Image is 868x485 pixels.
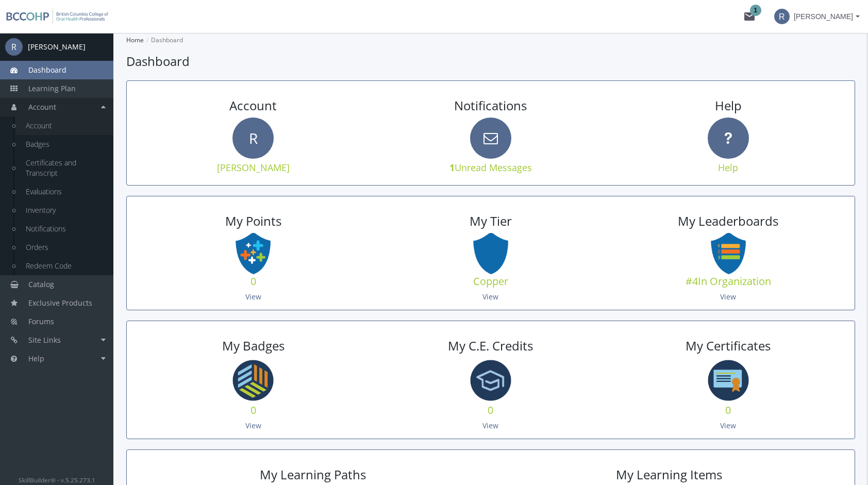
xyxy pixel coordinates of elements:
[245,292,261,302] a: View
[144,33,183,47] li: Dashboard
[449,161,532,175] label: Unread Messages
[603,468,736,481] h3: My Learning Items
[15,220,113,238] a: Notifications
[708,358,749,403] img: certificate.png
[217,161,290,175] label: [PERSON_NAME]
[15,154,113,182] a: Certificates and Transcript
[28,65,66,75] span: Dashboard
[28,42,86,52] div: [PERSON_NAME]
[28,102,56,112] span: Account
[176,214,330,228] h3: My Points
[176,339,330,353] h3: My Badges
[413,214,568,228] h3: My Tier
[15,201,113,220] a: Inventory
[449,161,455,174] strong: 1
[720,421,736,430] a: View
[725,403,731,418] label: 0
[686,274,698,288] span: #4
[488,403,493,418] label: 0
[743,10,756,23] mat-icon: mail
[232,358,274,403] img: OpenBadge.png
[176,99,330,112] h3: Account
[251,403,256,418] label: 0
[28,354,44,363] span: Help
[246,468,379,481] h3: My Learning Paths
[28,83,76,93] span: Learning Plan
[482,421,498,430] a: View
[28,316,54,326] span: Forums
[5,38,23,56] span: R
[19,476,95,484] small: SkillBuilder® - v.5.25.273.1
[651,339,806,353] h3: My Certificates
[126,53,855,70] h1: Dashboard
[470,358,511,403] img: CECredits.png
[413,339,568,353] h3: My C.E. Credits
[28,279,54,289] span: Catalog
[482,292,498,302] a: View
[720,292,736,302] a: View
[28,335,61,345] span: Site Links
[718,161,738,175] label: Help
[232,118,274,159] span: R
[651,214,806,228] h3: My Leaderboards
[245,421,261,430] a: View
[126,36,144,44] a: Home
[470,233,511,274] img: Copper_Large.png
[413,99,568,112] h3: Notifications
[28,298,92,308] span: Exclusive Products
[698,274,771,288] span: In Organization
[15,116,113,135] a: Account
[774,9,790,24] span: R
[651,99,806,112] h3: Help
[15,257,113,275] a: Redeem Code
[15,135,113,154] a: Badges
[794,7,853,26] span: [PERSON_NAME]
[15,238,113,257] a: Orders
[708,233,749,274] img: LeaderboardSystemIcon_Large.png
[473,274,508,289] label: Copper
[232,233,274,274] img: PointSystemIcon_Large.png
[251,274,256,289] label: 0
[15,182,113,201] a: Evaluations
